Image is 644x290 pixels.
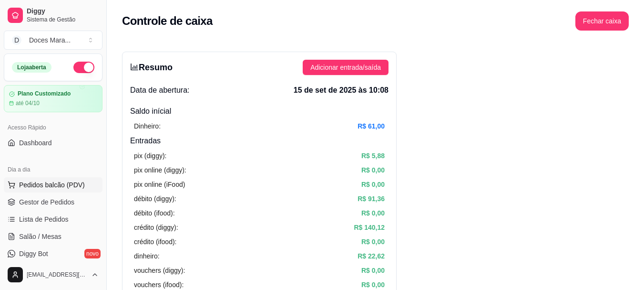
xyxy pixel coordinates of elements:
[294,85,388,96] span: 15 de set de 2025 às 10:08
[130,106,388,117] h4: Saldo inícial
[130,63,139,71] span: bar-chart
[134,179,185,190] article: pix online (iFood)
[19,215,69,224] span: Lista de Pedidos
[122,13,213,29] h2: Controle de caixa
[27,7,99,16] span: Diggy
[134,150,166,161] article: pix (diggy):
[19,249,48,258] span: Diggy Bot
[73,62,94,73] button: Alterar Status
[12,35,21,45] span: D
[4,85,102,112] a: Plano Customizadoaté 04/10
[361,265,385,276] article: R$ 0,00
[134,251,160,261] article: dinheiro:
[134,279,184,290] article: vouchers (ifood):
[358,251,385,261] article: R$ 22,62
[27,271,87,279] span: [EMAIL_ADDRESS][DOMAIN_NAME]
[19,197,74,207] span: Gestor de Pedidos
[4,162,102,177] div: Dia a dia
[19,138,52,148] span: Dashboard
[4,263,102,286] button: [EMAIL_ADDRESS][DOMAIN_NAME]
[130,61,173,74] h3: Resumo
[19,180,85,190] span: Pedidos balcão (PDV)
[27,16,99,23] span: Sistema de Gestão
[12,62,51,73] div: Loja aberta
[134,236,176,247] article: crédito (ifood):
[4,194,102,210] a: Gestor de Pedidos
[4,120,102,135] div: Acesso Rápido
[19,232,61,241] span: Salão / Mesas
[16,99,40,107] article: até 04/10
[358,193,385,204] article: R$ 91,36
[18,90,71,97] article: Plano Customizado
[4,177,102,193] button: Pedidos balcão (PDV)
[361,208,385,218] article: R$ 0,00
[134,265,185,276] article: vouchers (diggy):
[361,165,385,175] article: R$ 0,00
[4,4,102,27] a: DiggySistema de Gestão
[575,11,629,31] button: Fechar caixa
[361,150,385,161] article: R$ 5,88
[361,236,385,247] article: R$ 0,00
[310,62,381,73] span: Adicionar entrada/saída
[303,60,388,75] button: Adicionar entrada/saída
[354,222,385,233] article: R$ 140,12
[361,279,385,290] article: R$ 0,00
[134,193,176,204] article: débito (diggy):
[29,35,71,45] div: Doces Mara ...
[358,121,385,131] article: R$ 61,00
[134,165,186,175] article: pix online (diggy):
[134,121,161,131] article: Dinheiro:
[4,246,102,261] a: Diggy Botnovo
[4,135,102,150] a: Dashboard
[361,179,385,190] article: R$ 0,00
[4,212,102,227] a: Lista de Pedidos
[130,85,190,96] span: Data de abertura:
[4,229,102,244] a: Salão / Mesas
[130,135,388,147] h4: Entradas
[4,31,102,50] button: Select a team
[134,222,178,233] article: crédito (diggy):
[134,208,175,218] article: débito (ifood):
